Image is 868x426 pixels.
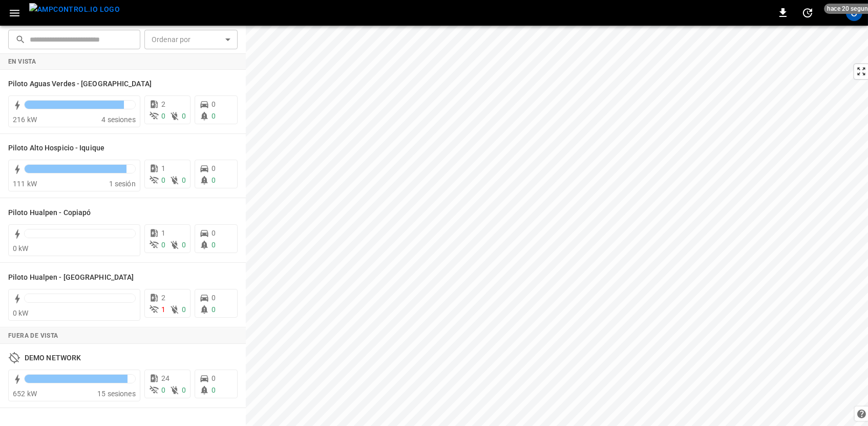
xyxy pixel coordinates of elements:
[161,229,165,237] span: 1
[8,58,36,65] strong: En vista
[211,176,216,184] span: 0
[8,79,152,90] h6: Piloto Aguas Verdes - Antofagasta
[211,164,216,172] span: 0
[29,3,120,16] img: ampcontrol.io logo
[161,241,165,249] span: 0
[161,112,165,120] span: 0
[211,294,216,302] span: 0
[13,115,37,124] span: 216 kW
[13,180,37,188] span: 111 kW
[8,332,58,339] strong: Fuera de vista
[8,207,91,219] h6: Piloto Hualpen - Copiapó
[211,100,216,108] span: 0
[182,305,186,314] span: 0
[109,180,136,188] span: 1 sesión
[161,100,165,108] span: 2
[13,390,37,398] span: 652 kW
[161,305,165,314] span: 1
[161,386,165,394] span: 0
[8,143,104,154] h6: Piloto Alto Hospicio - Iquique
[8,272,134,283] h6: Piloto Hualpen - Santiago
[211,112,216,120] span: 0
[25,353,81,364] h6: DEMO NETWORK
[13,309,29,317] span: 0 kW
[182,241,186,249] span: 0
[182,176,186,184] span: 0
[161,294,165,302] span: 2
[161,176,165,184] span: 0
[211,386,216,394] span: 0
[182,112,186,120] span: 0
[211,229,216,237] span: 0
[211,305,216,314] span: 0
[161,164,165,172] span: 1
[799,5,816,21] button: set refresh interval
[182,386,186,394] span: 0
[13,244,29,253] span: 0 kW
[97,390,136,398] span: 15 sesiones
[101,115,136,124] span: 4 sesiones
[211,241,216,249] span: 0
[161,374,170,382] span: 24
[211,374,216,382] span: 0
